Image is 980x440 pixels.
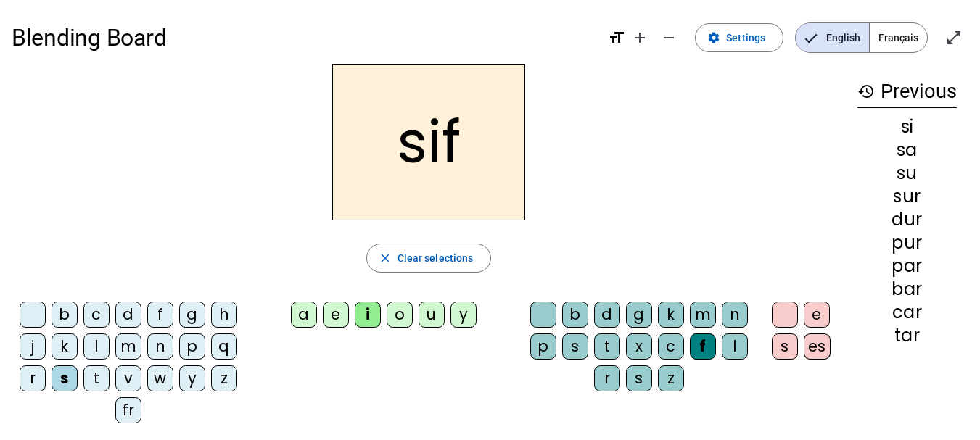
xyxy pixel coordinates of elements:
div: fr [115,397,141,423]
div: i [355,302,381,328]
div: v [115,365,141,391]
h1: Blending Board [12,14,596,61]
div: g [626,302,652,328]
button: Increase font size [625,23,654,52]
mat-icon: history [857,83,875,100]
div: b [52,302,78,328]
div: j [20,333,46,360]
div: si [857,118,957,136]
mat-icon: close [379,252,392,265]
div: m [115,333,141,360]
button: Enter full screen [939,23,968,52]
h2: sif [332,64,525,220]
div: c [658,333,684,360]
button: Decrease font size [654,23,683,52]
div: m [690,302,716,328]
div: o [387,302,413,328]
mat-button-toggle-group: Language selection [795,22,928,53]
mat-icon: format_size [608,29,625,46]
div: k [52,333,78,360]
div: d [115,302,141,328]
div: l [722,333,748,360]
div: e [323,302,349,328]
div: d [594,302,620,328]
div: q [211,333,237,360]
div: z [211,365,237,391]
span: Settings [726,29,765,46]
mat-icon: add [631,29,648,46]
h3: Previous [857,75,957,108]
div: s [562,333,588,360]
div: z [658,365,684,391]
mat-icon: remove [660,29,678,46]
mat-icon: open_in_full [945,29,963,46]
div: w [147,365,173,391]
mat-icon: settings [707,31,720,44]
div: u [419,302,445,328]
button: Clear selections [366,244,492,273]
div: p [530,333,556,360]
div: pur [857,234,957,252]
div: su [857,165,957,182]
div: l [83,333,110,360]
div: dur [857,211,957,228]
div: bar [857,281,957,298]
div: r [20,365,46,391]
div: s [626,365,652,391]
div: sur [857,188,957,205]
div: n [722,302,748,328]
div: x [626,333,652,360]
div: f [690,333,716,360]
div: c [83,302,110,328]
div: a [291,302,317,328]
div: s [52,365,78,391]
span: Français [870,23,927,52]
div: b [562,302,588,328]
div: g [179,302,205,328]
div: y [179,365,205,391]
div: p [179,333,205,360]
div: par [857,257,957,275]
div: n [147,333,173,360]
span: Clear selections [398,249,474,267]
div: e [804,302,830,328]
div: h [211,302,237,328]
div: y [450,302,477,328]
div: f [147,302,173,328]
div: t [594,333,620,360]
div: sa [857,141,957,159]
div: s [772,333,798,360]
div: r [594,365,620,391]
div: k [658,302,684,328]
div: tar [857,327,957,344]
div: t [83,365,110,391]
span: English [796,23,869,52]
div: car [857,304,957,321]
div: es [804,333,831,360]
button: Settings [695,23,783,52]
